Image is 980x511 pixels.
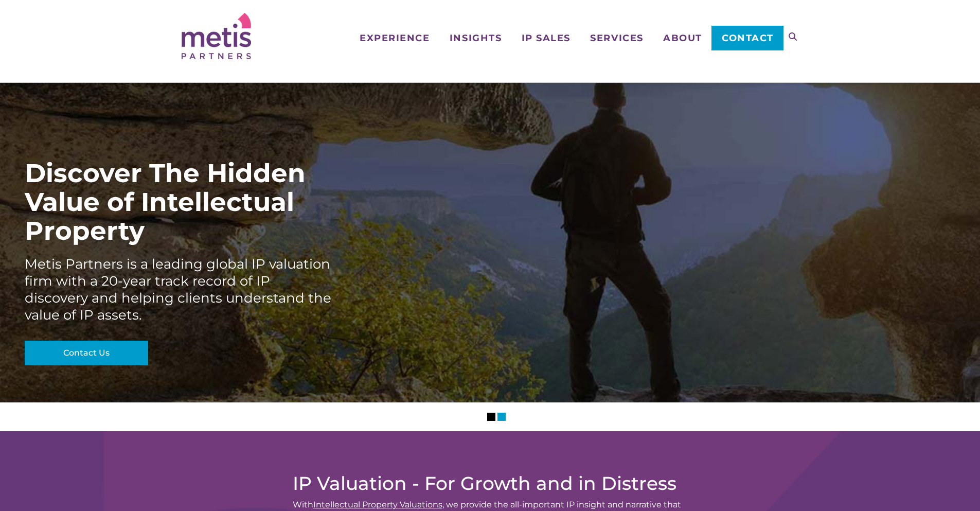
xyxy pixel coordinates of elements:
[487,413,495,421] li: Slider Page 1
[293,472,688,494] h2: IP Valuation - For Growth and in Distress
[590,33,643,43] span: Services
[663,33,702,43] span: About
[25,341,148,365] a: Contact Us
[722,33,774,43] span: Contact
[497,413,506,421] li: Slider Page 2
[522,33,571,43] span: IP Sales
[450,33,502,43] span: Insights
[711,26,783,50] a: Contact
[25,159,333,245] div: Discover The Hidden Value of Intellectual Property
[182,13,251,59] img: Metis Partners
[25,256,333,324] div: Metis Partners is a leading global IP valuation firm with a 20-year track record of IP discovery ...
[313,500,442,509] a: Intellectual Property Valuations
[360,33,430,43] span: Experience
